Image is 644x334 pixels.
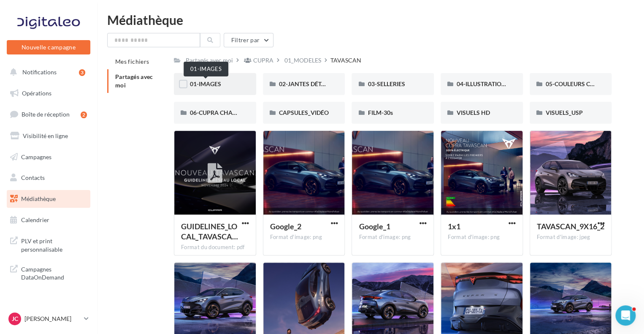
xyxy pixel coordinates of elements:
[22,90,51,97] span: Opérations
[5,84,92,102] a: Opérations
[546,80,629,87] span: 05-COULEURS CARROSSERIES
[7,311,90,327] a: JC [PERSON_NAME]
[448,234,516,241] div: Format d'image: png
[368,80,405,87] span: 03-SELLERIES
[22,111,70,118] span: Boîte de réception
[284,56,321,65] div: 01_MODELES
[537,222,604,231] span: TAVASCAN_9X16_2
[359,234,427,241] div: Format d'image: png
[21,235,87,253] span: PLV et print personnalisable
[21,195,56,202] span: Médiathèque
[115,58,149,65] span: Mes fichiers
[457,80,509,87] span: 04-ILLUSTRATIONS
[181,222,238,241] span: GUIDELINES_LOCAL_TAVASCAN_2024.pdf
[186,56,233,65] div: Partagés avec moi
[279,109,329,116] span: CAPSULES_VIDÉO
[184,62,228,76] div: 01-IMAGES
[181,244,249,251] div: Format du document: pdf
[270,222,301,231] span: Google_2
[21,216,49,223] span: Calendrier
[79,69,85,76] div: 3
[81,111,87,118] div: 2
[7,40,90,54] button: Nouvelle campagne
[5,190,92,208] a: Médiathèque
[12,315,18,323] span: JC
[5,63,89,81] button: Notifications 3
[279,80,344,87] span: 02-JANTES DÉTOURÉES
[5,211,92,229] a: Calendrier
[24,315,81,323] p: [PERSON_NAME]
[330,56,361,65] div: TAVASCAN
[537,234,605,241] div: Format d'image: jpeg
[5,260,92,285] a: Campagnes DataOnDemand
[546,109,583,116] span: VISUELS_USP
[190,80,221,87] span: 01-IMAGES
[190,109,248,116] span: 06-CUPRA CHARGER
[615,305,636,326] iframe: Intercom live chat
[457,109,490,116] span: VISUELS HD
[5,169,92,187] a: Contacts
[224,33,273,47] button: Filtrer par
[448,222,460,231] span: 1x1
[359,222,390,231] span: Google_1
[107,14,634,26] div: Médiathèque
[270,234,338,241] div: Format d'image: png
[5,232,92,257] a: PLV et print personnalisable
[21,263,87,282] span: Campagnes DataOnDemand
[5,148,92,166] a: Campagnes
[21,153,51,160] span: Campagnes
[5,105,92,123] a: Boîte de réception2
[22,68,57,76] span: Notifications
[253,56,273,65] div: CUPRA
[115,73,153,89] span: Partagés avec moi
[21,174,45,181] span: Contacts
[23,132,68,139] span: Visibilité en ligne
[5,127,92,145] a: Visibilité en ligne
[368,109,392,116] span: FILM-30s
